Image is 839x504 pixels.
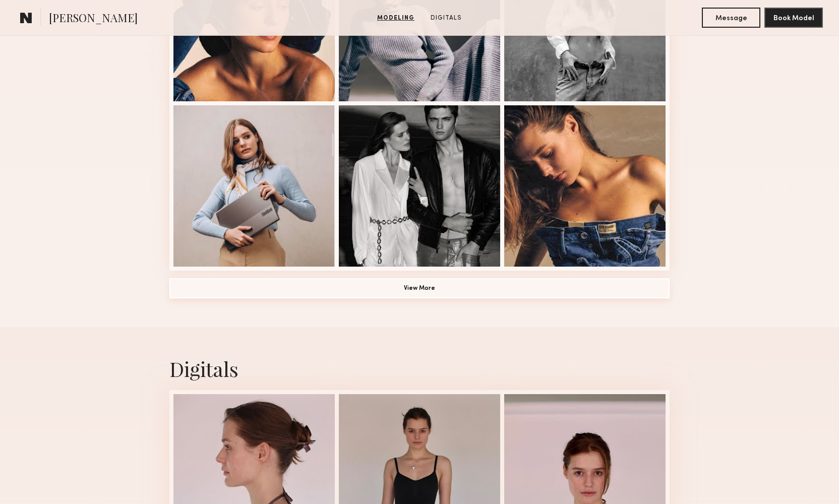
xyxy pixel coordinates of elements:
[764,8,823,28] button: Book Model
[169,355,670,382] div: Digitals
[373,14,418,23] a: Modeling
[427,14,466,23] a: Digitals
[764,13,823,22] a: Book Model
[49,10,138,28] span: [PERSON_NAME]
[169,278,670,298] button: View More
[702,8,760,28] button: Message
